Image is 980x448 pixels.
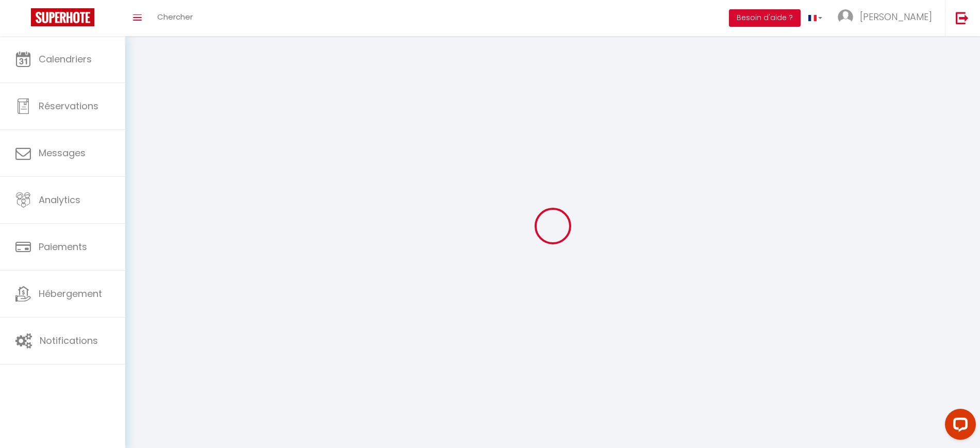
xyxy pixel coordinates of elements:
[39,146,86,159] span: Messages
[31,8,94,26] img: Super Booking
[39,193,80,206] span: Analytics
[838,9,853,25] img: ...
[39,287,102,300] span: Hébergement
[39,240,87,253] span: Paiements
[40,334,98,347] span: Notifications
[729,9,801,27] button: Besoin d'aide ?
[860,10,932,23] span: [PERSON_NAME]
[39,53,92,65] span: Calendriers
[39,99,98,112] span: Réservations
[956,11,969,24] img: logout
[157,11,193,22] span: Chercher
[937,405,980,448] iframe: LiveChat chat widget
